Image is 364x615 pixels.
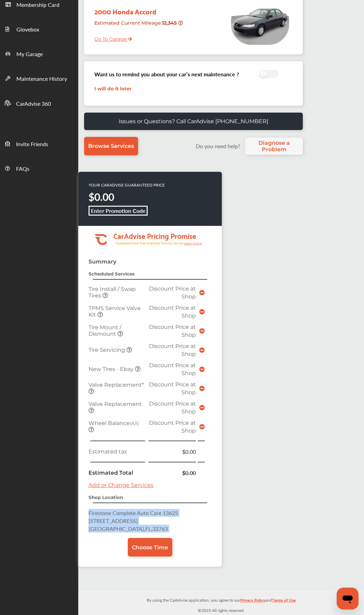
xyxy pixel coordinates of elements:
[89,420,139,426] span: Wheel Balance
[147,446,198,457] td: $0.00
[128,538,172,556] a: Choose Time
[149,362,196,376] span: Discount Price at Shop
[84,113,303,130] a: Issues or Questions? Call CarAdvise [PHONE_NUMBER]
[149,420,196,434] span: Discount Price at Shop
[94,70,239,78] h3: Want us to remind you about your car’s next maintenance ?
[16,165,29,174] span: FAQs
[89,366,135,372] span: New Tires - Ebay
[89,525,168,533] span: [GEOGRAPHIC_DATA] , FL , 32763
[116,241,184,245] tspan: Guaranteed lower than retail price on every service.
[89,31,132,44] a: Go To Garage
[113,229,196,242] tspan: CarAdvise Pricing Promise
[149,305,196,319] span: Discount Price at Shop
[89,258,117,265] strong: Summary
[0,16,78,41] a: Glovebox
[89,495,123,500] strong: Shop Location
[87,467,147,478] td: Estimated Total
[184,241,202,245] tspan: Learn more
[89,271,135,277] strong: Scheduled Services
[337,588,359,610] iframe: Button to launch messaging window
[88,143,134,149] span: Browse Services
[16,50,43,59] span: My Garage
[89,401,142,407] span: Valve Replacement
[16,25,39,34] span: Glovebox
[162,20,178,26] strong: 12,345
[0,41,78,66] a: My Garage
[16,100,51,108] span: CarAdvise 360
[89,0,189,17] div: 2000 Honda Accord
[91,207,146,215] b: Enter Promotion Code
[89,482,153,488] a: Add or Change Services
[231,0,289,45] img: mobile_0029_st0640_046.jpg
[84,137,138,155] a: Browse Services
[130,421,139,426] small: (All)
[89,182,165,188] p: YOUR CARADVISE GUARANTEED PRICE
[16,140,48,149] span: Invite Friends
[272,596,296,607] a: Terms of Use
[78,590,364,615] div: © 2025 All rights reserved.
[149,285,196,300] span: Discount Price at Shop
[149,400,196,415] span: Discount Price at Shop
[149,324,196,338] span: Discount Price at Shop
[89,286,136,299] span: Tire Install / Swap Tires
[0,66,78,90] a: Maintenance History
[78,596,364,603] p: By using the CarAdvise application, you agree to our and
[89,347,126,353] span: Tire Servicing
[132,544,168,551] span: Choose Time
[248,140,299,153] span: Diagnose a Problem
[245,138,303,155] a: Diagnose a Problem
[240,596,265,607] a: Privacy Policy
[89,190,114,204] strong: $0.00
[149,381,196,396] span: Discount Price at Shop
[87,446,147,457] td: Estimated tax
[89,324,121,337] span: Tire Mount / Dismount
[89,305,141,318] span: TPMS Service Valve Kit
[16,75,67,84] span: Maintenance History
[119,118,268,125] p: Issues or Questions? Call CarAdvise [PHONE_NUMBER]
[89,17,189,35] div: Estimated Current Mileage :
[89,382,144,388] span: Valve Replacement*
[94,86,132,92] a: I will do it later
[147,467,198,478] td: $0.00
[89,517,138,525] span: [STREET_ADDRESS]
[16,1,59,10] span: Membership Card
[149,343,196,357] span: Discount Price at Shop
[89,509,178,517] span: Firestone Complete Auto Care 13625
[192,142,243,150] label: Do you need help?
